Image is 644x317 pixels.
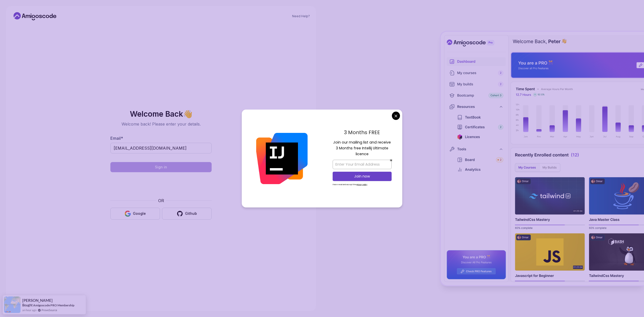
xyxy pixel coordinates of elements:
[110,162,212,172] button: Sign in
[155,165,167,170] div: Sign in
[162,208,212,220] button: Github
[292,14,310,18] a: Need Help?
[33,303,74,307] a: Amigoscode PRO Membership
[185,211,197,216] div: Github
[158,198,164,204] p: OR
[42,308,57,312] a: ProveSource
[22,303,33,307] span: Bought
[133,211,146,216] div: Google
[12,12,58,20] a: Home link
[22,308,36,312] span: an hour ago
[123,175,199,195] iframe: Widget containing checkbox for hCaptcha security challenge
[110,110,212,118] h2: Welcome Back
[110,208,160,220] button: Google
[110,121,212,127] p: Welcome back! Please enter your details.
[110,136,123,141] label: Email *
[441,32,644,285] img: Amigoscode Dashboard
[4,296,21,313] img: provesource social proof notification image
[22,298,53,303] span: [PERSON_NAME]
[183,110,192,118] span: 👋
[110,143,212,153] input: Enter your email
